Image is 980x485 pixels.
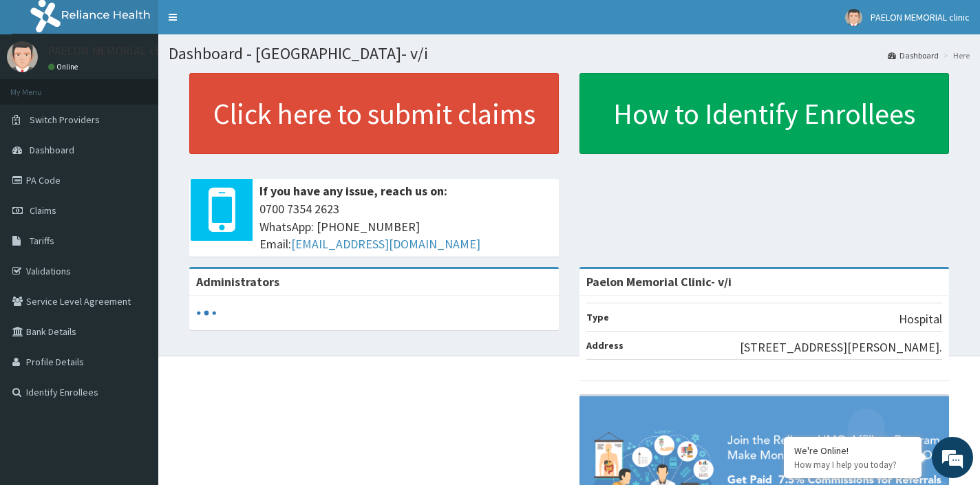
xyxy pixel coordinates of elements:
svg: audio-loading [196,303,217,323]
li: Here [940,50,970,61]
a: Online [48,62,81,72]
a: [EMAIL_ADDRESS][DOMAIN_NAME] [291,236,480,252]
span: 0700 7354 2623 WhatsApp: [PHONE_NUMBER] Email: [259,200,552,253]
b: If you have any issue, reach us on: [259,183,447,199]
img: User Image [7,41,38,72]
a: Click here to submit claims [189,73,559,154]
span: Switch Providers [30,114,100,126]
b: Address [586,339,624,352]
a: Dashboard [888,50,939,61]
strong: Paelon Memorial Clinic- v/i [586,274,732,290]
p: Hospital [899,310,942,328]
b: Type [586,311,609,323]
span: PAELON MEMORIAL clinic [871,11,970,23]
div: We're Online! [794,444,911,457]
p: How may I help you today? [794,459,911,471]
p: [STREET_ADDRESS][PERSON_NAME]. [740,338,942,356]
b: Administrators [196,274,279,290]
span: Dashboard [30,144,74,156]
h1: Dashboard - [GEOGRAPHIC_DATA]- v/i [169,45,970,63]
span: Claims [30,204,56,217]
img: User Image [845,9,862,26]
p: PAELON MEMORIAL clinic [48,45,178,57]
a: How to Identify Enrollees [579,73,949,154]
span: Tariffs [30,235,54,247]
